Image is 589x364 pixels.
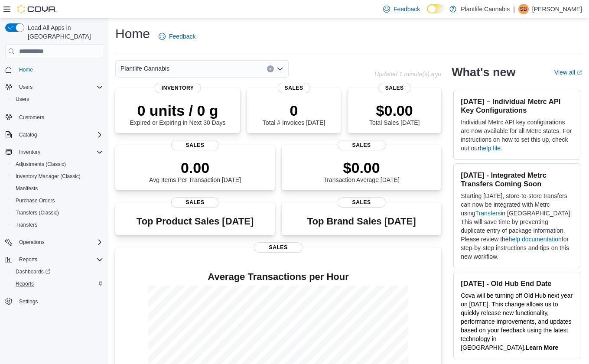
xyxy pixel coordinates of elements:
span: Settings [16,296,103,307]
p: 0.00 [149,159,241,176]
p: [PERSON_NAME] [532,4,582,14]
button: Clear input [267,65,274,72]
span: Dashboards [16,268,50,275]
svg: External link [577,70,582,75]
div: Total Sales [DATE] [369,102,420,126]
span: Purchase Orders [16,197,55,204]
button: Operations [2,236,107,248]
button: Inventory [2,146,107,158]
button: Settings [2,295,107,308]
div: Expired or Expiring in Next 30 Days [130,102,226,126]
a: help file [480,145,501,152]
span: Inventory [155,83,201,93]
p: Updated 1 minute(s) ago [374,71,441,78]
img: Cova [17,5,56,13]
span: Inventory Manager (Classic) [16,173,81,180]
button: Inventory [16,147,44,157]
div: Total # Invoices [DATE] [263,102,325,126]
span: Transfers (Classic) [12,208,103,218]
p: Plantlife Cannabis [461,4,510,14]
button: Open list of options [277,65,283,72]
button: Users [16,82,36,92]
h3: [DATE] - Integrated Metrc Transfers Coming Soon [461,171,573,188]
button: Adjustments (Classic) [9,158,107,170]
span: Reports [16,280,34,287]
a: Inventory Manager (Classic) [12,171,84,182]
span: Customers [16,111,103,122]
span: Reports [12,279,103,289]
span: Transfers [12,220,103,230]
span: Sales [171,140,219,150]
span: Home [19,66,33,73]
h3: Top Product Sales [DATE] [137,216,254,227]
div: Avg Items Per Transaction [DATE] [149,159,241,183]
button: Reports [2,253,107,266]
span: Reports [16,254,103,265]
a: Dashboards [9,266,107,278]
p: Starting [DATE], store-to-store transfers can now be integrated with Metrc using in [GEOGRAPHIC_D... [461,192,573,261]
nav: Complex example [5,60,103,330]
div: Stephanie Brimner [518,4,529,14]
h3: [DATE] – Individual Metrc API Key Configurations [461,97,573,114]
a: Customers [16,112,48,123]
a: Users [12,94,33,104]
button: Operations [16,237,48,247]
a: Feedback [380,0,423,18]
a: Transfers (Classic) [12,208,62,218]
button: Reports [9,278,107,290]
span: Purchase Orders [12,195,103,206]
button: Catalog [2,129,107,141]
span: Catalog [19,131,37,138]
button: Manifests [9,182,107,195]
p: $0.00 [369,102,420,119]
a: Adjustments (Classic) [12,159,69,169]
h3: [DATE] - Old Hub End Date [461,279,573,288]
span: Dashboards [12,266,103,277]
button: Users [2,81,107,93]
span: Transfers (Classic) [16,209,59,216]
button: Customers [2,110,107,123]
p: 0 [263,102,325,119]
a: Home [16,65,36,75]
span: Sales [254,242,303,253]
span: Adjustments (Classic) [12,159,103,169]
span: Sales [378,83,411,93]
a: help documentation [509,236,562,243]
a: Purchase Orders [12,195,59,206]
span: Inventory [16,147,103,157]
span: Catalog [16,130,103,140]
span: Operations [19,239,45,246]
input: Dark Mode [427,4,445,13]
h4: Average Transactions per Hour [122,272,434,282]
span: Home [16,64,103,75]
a: Transfers [12,220,41,230]
span: Users [19,84,33,91]
a: Settings [16,296,41,307]
span: Plantlife Cannabis [120,63,169,74]
p: $0.00 [323,159,400,176]
span: Adjustments (Classic) [16,161,66,168]
span: Manifests [12,183,103,194]
span: Manifests [16,185,38,192]
a: Learn More [526,344,558,351]
span: Sales [171,197,219,208]
span: Inventory [19,149,40,156]
span: Customers [19,114,44,121]
button: Home [2,63,107,76]
div: Transaction Average [DATE] [323,159,400,183]
button: Reports [16,254,41,265]
span: Feedback [394,5,420,13]
button: Purchase Orders [9,195,107,207]
span: Users [12,94,103,104]
button: Transfers [9,219,107,231]
button: Transfers (Classic) [9,207,107,219]
span: Load All Apps in [GEOGRAPHIC_DATA] [24,23,103,41]
span: Inventory Manager (Classic) [12,171,103,182]
h2: What's new [452,65,515,79]
p: 0 units / 0 g [130,102,226,119]
h3: Top Brand Sales [DATE] [307,216,416,227]
span: Cova will be turning off Old Hub next year on [DATE]. This change allows us to quickly release ne... [461,292,573,351]
button: Inventory Manager (Classic) [9,170,107,182]
span: Sales [338,140,385,150]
